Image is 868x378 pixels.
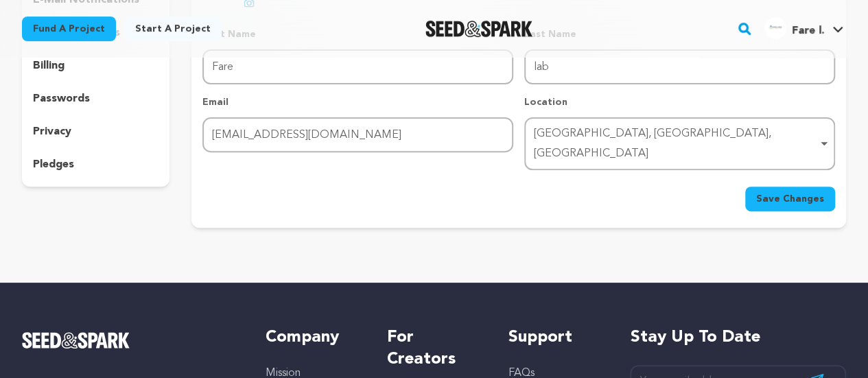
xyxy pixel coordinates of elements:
span: Fare l. [792,25,824,36]
h5: Company [266,327,360,349]
div: Fare l.'s Profile [764,17,824,39]
p: Email [202,95,513,109]
h5: Support [508,327,602,349]
input: Email [202,117,513,152]
span: Fare l.'s Profile [762,14,846,43]
h5: For Creators [387,327,481,370]
a: Fare l.'s Profile [762,14,846,39]
img: Seed&Spark Logo Dark Mode [425,21,533,37]
button: pledges [22,154,169,176]
a: Seed&Spark Homepage [22,332,238,349]
button: passwords [22,88,169,110]
p: pledges [33,156,74,173]
p: Location [524,95,835,109]
p: passwords [33,91,90,107]
input: Last Name [524,49,835,84]
a: Start a project [124,16,222,41]
h5: Stay up to date [630,327,846,349]
button: Save Changes [745,187,835,211]
span: Save Changes [756,192,824,206]
a: Seed&Spark Homepage [425,21,533,37]
a: Fund a project [22,16,116,41]
img: 7177b27e6bb3c5df.png [764,17,786,39]
p: billing [33,58,64,74]
input: First Name [202,49,513,84]
button: billing [22,55,169,77]
img: Seed&Spark Logo [22,332,130,349]
div: [GEOGRAPHIC_DATA], [GEOGRAPHIC_DATA], [GEOGRAPHIC_DATA] [534,124,817,164]
button: privacy [22,121,169,143]
p: privacy [33,123,71,140]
